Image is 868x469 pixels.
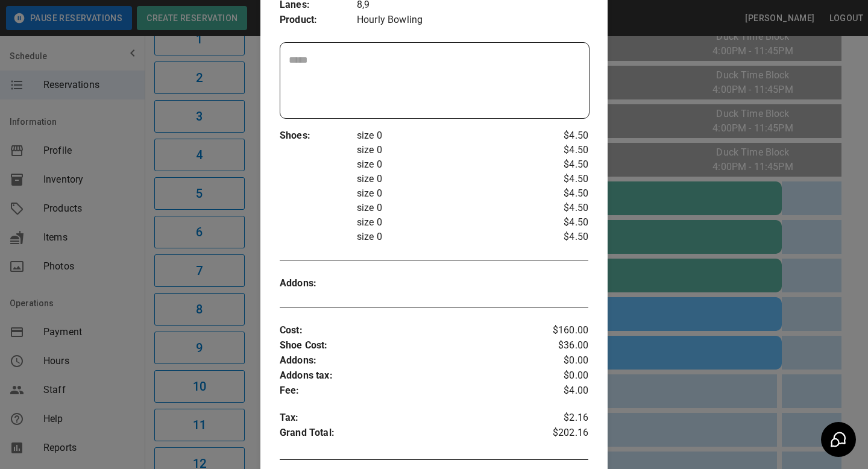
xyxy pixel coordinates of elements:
[357,13,588,28] p: Hourly Bowling
[280,426,537,444] p: Grand Total :
[280,383,537,398] p: Fee :
[537,143,588,157] p: $4.50
[280,128,357,143] p: Shoes :
[280,13,357,28] p: Product :
[280,411,537,426] p: Tax :
[537,157,588,172] p: $4.50
[537,426,588,444] p: $202.16
[280,323,537,338] p: Cost :
[357,201,537,215] p: size 0
[537,368,588,383] p: $0.00
[357,230,537,244] p: size 0
[357,143,537,157] p: size 0
[357,157,537,172] p: size 0
[537,411,588,426] p: $2.16
[357,186,537,201] p: size 0
[537,172,588,186] p: $4.50
[280,276,357,291] p: Addons :
[537,201,588,215] p: $4.50
[537,338,588,353] p: $36.00
[537,215,588,230] p: $4.50
[537,128,588,143] p: $4.50
[357,172,537,186] p: size 0
[537,230,588,244] p: $4.50
[280,338,537,353] p: Shoe Cost :
[537,323,588,338] p: $160.00
[280,353,537,368] p: Addons :
[357,215,537,230] p: size 0
[280,368,537,383] p: Addons tax :
[537,186,588,201] p: $4.50
[537,383,588,398] p: $4.00
[537,353,588,368] p: $0.00
[357,128,537,143] p: size 0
